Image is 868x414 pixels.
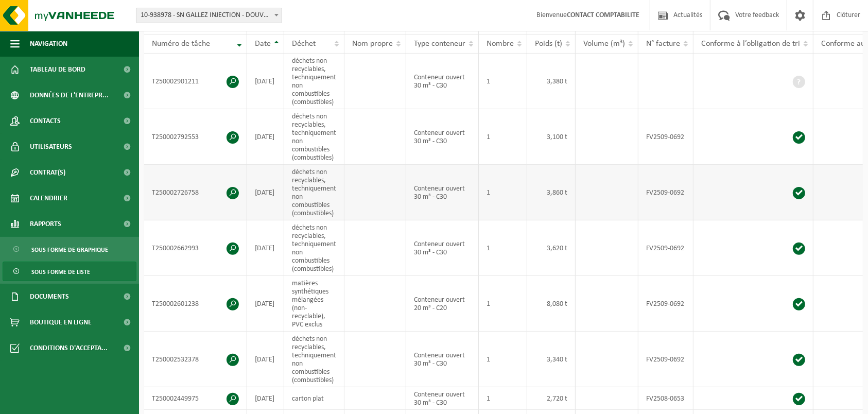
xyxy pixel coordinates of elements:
span: Calendrier [30,185,67,211]
td: 1 [479,54,527,109]
td: FV2509-0692 [638,220,693,276]
td: T250002601238 [144,276,247,332]
td: 3,620 t [527,220,576,276]
td: [DATE] [247,220,284,276]
span: Conditions d'accepta... [30,335,108,361]
span: Poids (t) [535,40,562,48]
td: Conteneur ouvert 30 m³ - C30 [406,387,479,410]
td: Conteneur ouvert 30 m³ - C30 [406,332,479,387]
span: Tableau de bord [30,57,85,82]
td: déchets non recyclables, techniquement non combustibles (combustibles) [284,332,344,387]
td: 1 [479,387,527,410]
span: Nombre [487,40,514,48]
span: Conforme à l’obligation de tri [701,40,800,48]
td: 1 [479,109,527,165]
span: Navigation [30,31,67,57]
td: T250002532378 [144,332,247,387]
span: Données de l'entrepr... [30,82,109,108]
span: Déchet [292,40,316,48]
td: 8,080 t [527,276,576,332]
td: [DATE] [247,165,284,220]
td: [DATE] [247,109,284,165]
a: Sous forme de liste [3,262,136,281]
td: 2,720 t [527,387,576,410]
span: Utilisateurs [30,134,72,160]
td: 1 [479,276,527,332]
span: Sous forme de liste [31,262,90,282]
span: Documents [30,284,69,309]
td: déchets non recyclables, techniquement non combustibles (combustibles) [284,54,344,109]
td: déchets non recyclables, techniquement non combustibles (combustibles) [284,165,344,220]
span: Sous forme de graphique [31,240,108,260]
td: 3,860 t [527,165,576,220]
td: [DATE] [247,387,284,410]
td: 3,380 t [527,54,576,109]
td: FV2509-0692 [638,165,693,220]
td: 3,100 t [527,109,576,165]
span: Boutique en ligne [30,309,92,335]
td: 1 [479,220,527,276]
td: Conteneur ouvert 30 m³ - C30 [406,220,479,276]
td: 1 [479,332,527,387]
span: Date [255,40,271,48]
span: Type conteneur [414,40,465,48]
span: 10-938978 - SN GALLEZ INJECTION - DOUVRIN [136,8,282,23]
span: Numéro de tâche [152,40,210,48]
span: 10-938978 - SN GALLEZ INJECTION - DOUVRIN [136,8,282,23]
strong: CONTACT COMPTABILITE [567,11,639,19]
td: T250002662993 [144,220,247,276]
td: carton plat [284,387,344,410]
span: Contacts [30,108,61,134]
td: FV2509-0692 [638,109,693,165]
td: T250002449975 [144,387,247,410]
td: FV2509-0692 [638,332,693,387]
td: T250002901211 [144,54,247,109]
span: Nom propre [352,40,393,48]
span: Contrat(s) [30,160,65,185]
span: Volume (m³) [583,40,625,48]
td: T250002726758 [144,165,247,220]
td: T250002792553 [144,109,247,165]
td: déchets non recyclables, techniquement non combustibles (combustibles) [284,220,344,276]
td: [DATE] [247,276,284,332]
td: 3,340 t [527,332,576,387]
td: 1 [479,165,527,220]
td: Conteneur ouvert 30 m³ - C30 [406,165,479,220]
td: [DATE] [247,54,284,109]
span: Rapports [30,211,61,237]
td: Conteneur ouvert 30 m³ - C30 [406,54,479,109]
a: Sous forme de graphique [3,239,136,259]
td: déchets non recyclables, techniquement non combustibles (combustibles) [284,109,344,165]
td: matières synthétiques mélangées (non-recyclable), PVC exclus [284,276,344,332]
td: [DATE] [247,332,284,387]
td: Conteneur ouvert 30 m³ - C30 [406,109,479,165]
span: N° facture [646,40,680,48]
td: Conteneur ouvert 20 m³ - C20 [406,276,479,332]
td: FV2508-0653 [638,387,693,410]
td: FV2509-0692 [638,276,693,332]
